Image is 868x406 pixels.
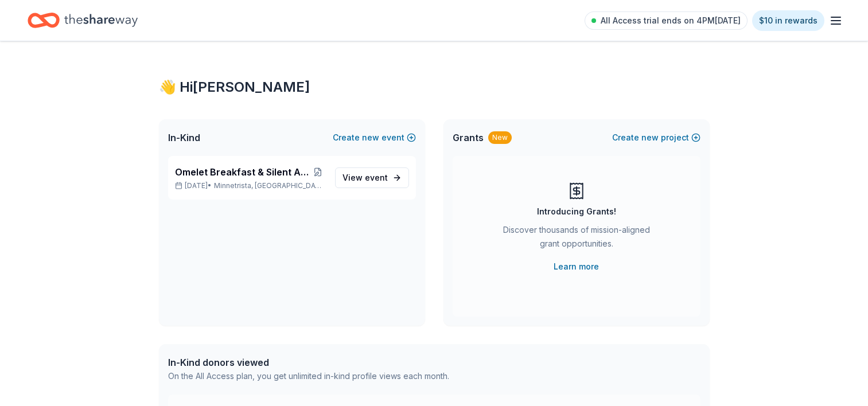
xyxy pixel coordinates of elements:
[214,181,325,190] span: Minnetrista, [GEOGRAPHIC_DATA]
[168,131,200,145] span: In-Kind
[175,181,326,190] p: [DATE] •
[499,223,655,255] div: Discover thousands of mission-aligned grant opportunities.
[342,171,388,185] span: View
[362,131,379,145] span: new
[488,131,512,144] div: New
[168,369,449,383] div: On the All Access plan, you get unlimited in-kind profile views each month.
[752,10,824,31] a: $10 in rewards
[365,173,388,182] span: event
[453,131,484,145] span: Grants
[159,78,710,96] div: 👋 Hi [PERSON_NAME]
[175,165,311,179] span: Omelet Breakfast & Silent Auction Fundraiser
[612,131,700,145] button: Createnewproject
[333,131,416,145] button: Createnewevent
[585,11,748,30] a: All Access trial ends on 4PM[DATE]
[28,7,138,34] a: Home
[641,131,659,145] span: new
[537,205,616,218] div: Introducing Grants!
[554,260,599,274] a: Learn more
[601,14,741,28] span: All Access trial ends on 4PM[DATE]
[168,356,449,369] div: In-Kind donors viewed
[335,167,409,188] a: View event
